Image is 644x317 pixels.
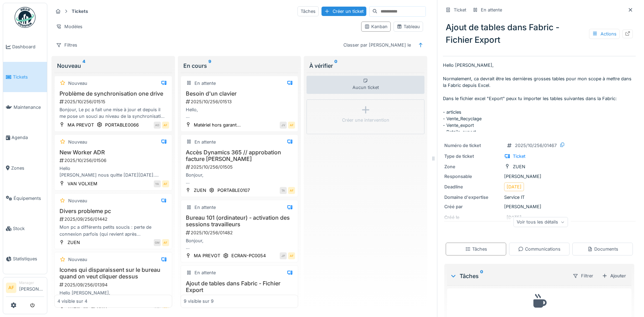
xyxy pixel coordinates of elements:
[194,187,206,194] div: ZUEN
[3,244,47,274] a: Statistiques
[513,163,525,170] div: ZUEN
[444,142,501,149] div: Numéro de ticket
[194,269,216,276] div: En attente
[184,237,295,251] div: Bonjour, Je n'arrive pas à me connecter sur l'ordinateur qui se trouve dans le bureau 101, pareil...
[518,246,560,252] div: Communications
[185,229,295,236] div: 2025/10/256/01482
[185,295,295,301] div: 2025/10/256/01467
[162,122,169,129] div: AF
[154,180,161,187] div: YA
[67,122,94,128] div: MA PREVOT
[184,172,295,185] div: Bonjour, Serait-il possible de m'octroyer les accès à Dynamics 365. Je n'arrive pas à y accéder p...
[82,62,85,70] sup: 4
[57,165,169,178] div: Hello [PERSON_NAME] nous quitte [DATE][DATE]. Serait-il possible de "cleaner" son pc et de l'attr...
[513,153,525,160] div: Ticket
[599,271,629,281] div: Ajouter
[15,7,35,28] img: Badge_color-CXgf-gQk.svg
[480,272,483,280] sup: 0
[162,180,169,187] div: AF
[444,153,501,160] div: Type de ticket
[364,23,388,30] div: Kanban
[3,183,47,213] a: Équipements
[507,184,522,190] div: [DATE]
[68,139,87,145] div: Nouveau
[19,280,44,285] div: Manager
[231,252,266,259] div: ECRAN-PC0054
[514,217,568,227] div: Voir tous les détails
[13,255,44,262] span: Statistiques
[3,62,47,92] a: Tickets
[444,203,634,210] div: [PERSON_NAME]
[57,224,169,237] div: Mon pc a différents petits soucis : perte de connexion parfois (qui revient après redémarrage), d...
[217,187,250,194] div: PORTABLE0107
[59,216,169,222] div: 2025/09/256/01442
[3,122,47,153] a: Agenda
[444,203,501,210] div: Créé par
[309,62,422,70] div: À vérifier
[184,149,295,162] h3: Accès Dynamics 365 // approbation facture [PERSON_NAME]
[6,280,44,297] a: AF Manager[PERSON_NAME]
[465,246,487,252] div: Tâches
[288,252,295,259] div: AF
[68,80,87,87] div: Nouveau
[444,194,634,201] div: Service IT
[444,194,501,201] div: Domaine d'expertise
[321,7,366,16] div: Créer un ticket
[280,187,287,194] div: TA
[444,184,501,190] div: Deadline
[14,195,44,202] span: Équipements
[342,117,389,123] div: Créer une intervention
[185,98,295,105] div: 2025/10/256/01513
[185,164,295,170] div: 2025/10/256/01505
[444,173,501,180] div: Responsable
[3,92,47,122] a: Maintenance
[454,7,466,13] div: Ticket
[59,98,169,105] div: 2025/10/256/01515
[11,165,44,171] span: Zones
[57,298,87,305] div: 4 visible sur 4
[450,272,567,280] div: Tâches
[3,153,47,183] a: Zones
[570,271,596,281] div: Filtrer
[340,40,414,50] div: Classer par [PERSON_NAME] le
[397,23,420,30] div: Tableau
[184,298,214,305] div: 9 visible sur 9
[288,187,295,194] div: AF
[6,283,16,293] li: AF
[154,122,161,129] div: AD
[184,280,295,293] h3: Ajout de tables dans Fabric - Fichier Export
[194,122,241,128] div: Matériel hors garant...
[515,142,557,149] div: 2025/10/256/01467
[288,122,295,129] div: AF
[307,76,424,94] div: Aucun ticket
[587,246,618,252] div: Documents
[183,62,296,70] div: En cours
[69,8,91,15] strong: Tickets
[105,122,139,128] div: PORTABLE0066
[3,32,47,62] a: Dashboard
[57,62,169,70] div: Nouveau
[59,157,169,164] div: 2025/10/256/01506
[194,252,220,259] div: MA PREVOT
[13,74,44,80] span: Tickets
[194,80,216,87] div: En attente
[184,214,295,228] h3: Bureau 101 (ordinateur) - activation des sessions travailleurs
[162,239,169,246] div: AF
[194,204,216,211] div: En attente
[67,180,97,187] div: VAN VOLXEM
[57,290,169,303] div: Hello [PERSON_NAME], Quand on veut cliquer sur un icone ou sur le bureau les icones disparaissent...
[53,40,80,50] div: Filtres
[11,134,44,141] span: Agenda
[13,225,44,232] span: Stock
[184,106,295,120] div: Hello, J'aurais besoin d'un deuxième clavier car le mien est resté chez moi..
[53,22,86,32] div: Modèles
[444,163,501,170] div: Zone
[57,149,169,156] h3: New Worker ADR
[443,62,636,131] p: Hello [PERSON_NAME], Normalement, ca devrait être les dernières grosses tables pour mon scope à m...
[57,90,169,97] h3: Problème de synchronisation one drive
[19,280,44,295] li: [PERSON_NAME]
[57,267,169,280] h3: Icones qui disparaissent sur le bureau quand on veut cliquer dessus
[280,252,287,259] div: JP
[184,90,295,97] h3: Besoin d'un clavier
[57,106,169,120] div: Bonjour, Le pc a fait une mise à jour et depuis il me pose un souci au niveau de la synchronisati...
